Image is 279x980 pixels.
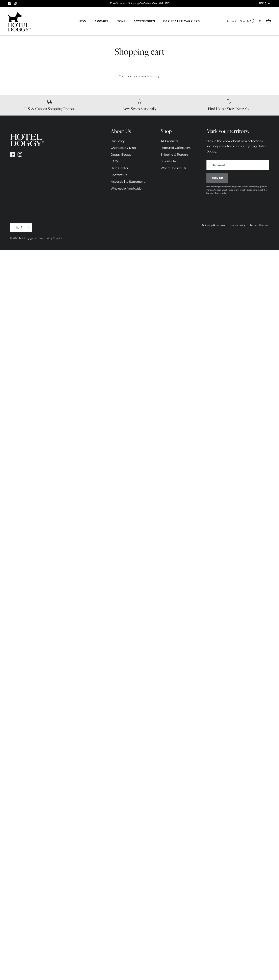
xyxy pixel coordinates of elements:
a: Powered by Shopify [39,237,62,240]
div: Secondary navigation [107,128,149,199]
button: USD $ [10,223,32,232]
a: Size Guide [161,159,176,163]
a: Contact Us [111,173,127,177]
a: ACCESSORIES [130,14,158,28]
a: Accessibility Statement [111,180,145,183]
a: FAQs [111,159,119,163]
a: U.S. & Canada Shipping Options [8,99,92,111]
a: TOYS [114,14,129,28]
ul: Secondary navigation [200,223,271,229]
span: Cart [259,19,264,23]
a: hoteldoggycom [8,11,31,31]
a: NEW [75,14,90,28]
h6: U.S. & Canada Shipping Options [8,106,92,111]
a: Facebook [8,2,11,5]
a: Free Standard Shipping On Orders Over $99 USD [110,0,169,6]
a: Terms of Service [250,223,269,226]
h6: New Styles Seasonally [98,106,181,111]
a: Shipping & Returns [161,153,188,156]
span: © 2025 . [10,237,38,240]
h6: Mark your territory. [206,128,269,134]
a: Charitable Giving [111,146,136,149]
a: Facebook [10,152,15,157]
h1: Shopping cart [8,46,271,57]
a: Find Us in a Store Near You [187,99,271,111]
div: Primary navigation [60,14,218,28]
a: Our Story [111,139,125,143]
a: Cart [259,19,271,24]
p: Stay in the know about new collections, special promotions and everything Hotel Doggy. [206,139,269,154]
h6: Shop [161,128,191,134]
p: Your cart is currently empty. [8,74,271,79]
span: Account [227,20,236,23]
a: Privacy Policy [229,223,245,226]
input: Email [206,160,269,170]
span: Search [240,19,249,23]
div: Secondary navigation [157,128,195,199]
div: Free Standard Shipping On Orders Over $99 USD [110,2,169,5]
a: APPAREL [91,14,113,28]
h6: Find Us in a Store Near You [187,106,271,111]
a: Featured Collections [161,146,191,149]
a: Shipping & Returns [202,223,225,226]
a: Search [240,19,255,24]
a: Doggy Bloggy [111,153,131,156]
img: hoteldoggycom [8,23,31,31]
a: All Products [161,139,178,143]
h6: About Us [111,128,145,134]
button: Sign up [206,173,228,183]
a: Instagram [18,152,22,157]
img: dog-icon.svg [8,11,22,23]
img: hoteldoggycom [10,134,44,146]
a: Where To Find Us [161,166,186,170]
a: Instagram [14,2,17,5]
a: hoteldoggycom [19,237,37,240]
p: By submitting your email you agree to receive marketing updates from us. You can unsubscribe at a... [206,185,269,195]
a: Account [227,19,236,23]
a: Help Center [111,166,128,170]
a: CAR SEATS & CARRIERS [159,14,203,28]
a: Wholesale Application [111,187,143,190]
